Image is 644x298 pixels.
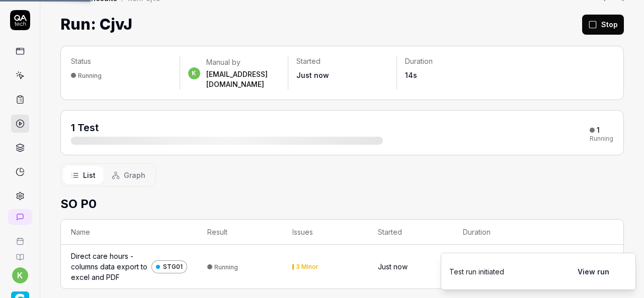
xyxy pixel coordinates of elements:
th: Duration [453,220,538,245]
button: Stop [582,15,624,35]
time: Just now [378,262,408,271]
a: Book a call with us [4,229,36,245]
button: k [12,267,28,283]
th: Result [197,220,282,245]
a: STG01 [151,260,187,273]
th: Issues [282,220,367,245]
span: List [83,170,96,180]
div: 1 [597,126,600,135]
a: Direct care hours - columns data export to excel and PDF [71,251,147,282]
th: Started [368,220,453,245]
div: Running [214,263,238,271]
p: Status [71,56,172,66]
div: [EMAIL_ADDRESS][DOMAIN_NAME] [206,69,280,89]
a: New conversation [8,209,32,225]
span: STG01 [163,262,183,271]
p: Duration [405,56,497,66]
h1: Run: CjvJ [60,13,132,36]
div: Running [590,136,613,142]
p: Started [296,56,388,66]
time: 14s [405,71,417,79]
div: Test run initiated [449,266,504,277]
div: Running [78,72,102,79]
h2: SO P0 [60,195,624,213]
div: 3 Minor [296,264,318,270]
time: Just now [296,71,329,79]
button: Graph [104,166,153,184]
a: Documentation [4,245,36,261]
div: Manual by [206,57,280,67]
span: Graph [124,170,145,180]
span: 1 Test [71,122,99,134]
button: View run [572,261,615,281]
button: List [63,166,104,184]
span: k [188,67,200,79]
th: Name [61,220,197,245]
